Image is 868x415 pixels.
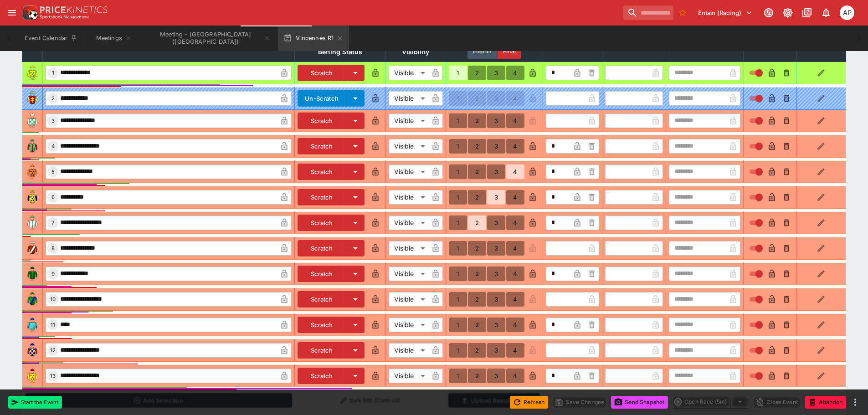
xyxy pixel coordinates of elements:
[487,292,505,307] button: 3
[487,343,505,358] button: 3
[48,296,57,302] span: 10
[40,15,89,19] img: Sportsbook Management
[468,266,486,281] button: 2
[837,3,857,23] button: Allan Pollitt
[20,4,38,22] img: PriceKinetics Logo
[298,266,346,282] button: Scratch
[449,139,467,154] button: 1
[449,164,467,179] button: 1
[449,241,467,256] button: 1
[19,26,83,51] button: Event Calendar
[510,396,548,409] button: Refresh
[25,66,40,80] img: runner 1
[50,245,56,251] span: 8
[805,397,846,406] span: Mark an event as closed and abandoned.
[40,6,108,13] img: PriceKinetics
[506,66,524,80] button: 4
[50,220,56,226] span: 7
[298,342,346,359] button: Scratch
[487,266,505,281] button: 3
[298,65,346,81] button: Scratch
[389,66,428,80] div: Visible
[487,66,505,80] button: 3
[298,90,346,107] button: Un-Scratch
[25,91,40,106] img: runner 2
[506,164,524,179] button: 4
[498,44,521,59] button: Final
[389,164,428,179] div: Visible
[672,395,749,408] div: split button
[389,318,428,332] div: Visible
[468,113,486,128] button: 2
[506,113,524,128] button: 4
[25,241,40,256] img: runner 8
[389,139,428,154] div: Visible
[278,26,349,51] button: Vincennes R1
[467,44,498,59] button: Interim
[468,369,486,383] button: 2
[487,369,505,383] button: 3
[389,215,428,230] div: Visible
[449,369,467,383] button: 1
[693,5,758,20] button: Select Tenant
[449,266,467,281] button: 1
[25,190,40,205] img: runner 6
[487,113,505,128] button: 3
[392,46,439,57] span: Visibility
[506,215,524,230] button: 4
[50,194,56,200] span: 6
[308,46,372,57] span: Betting Status
[468,318,486,332] button: 2
[799,5,815,21] button: Documentation
[468,139,486,154] button: 2
[25,369,40,383] img: runner 13
[25,139,40,154] img: runner 4
[449,343,467,358] button: 1
[840,5,854,20] div: Allan Pollitt
[468,66,486,80] button: 2
[805,396,846,409] button: Abandon
[675,5,690,20] button: No Bookmarks
[389,343,428,358] div: Visible
[25,343,40,358] img: runner 12
[506,241,524,256] button: 4
[468,292,486,307] button: 2
[298,291,346,307] button: Scratch
[389,292,428,307] div: Visible
[468,241,486,256] button: 2
[506,266,524,281] button: 4
[389,190,428,205] div: Visible
[8,396,62,409] button: Start the Event
[850,397,861,408] button: more
[4,5,20,21] button: open drawer
[506,318,524,332] button: 4
[468,343,486,358] button: 2
[25,215,40,230] img: runner 7
[623,5,673,20] input: search
[487,215,505,230] button: 3
[25,164,40,179] img: runner 5
[506,369,524,383] button: 4
[449,292,467,307] button: 1
[298,215,346,231] button: Scratch
[468,215,486,230] button: 2
[760,5,777,21] button: Connected to PK
[298,368,346,384] button: Scratch
[389,266,428,281] div: Visible
[48,373,57,379] span: 13
[487,241,505,256] button: 3
[50,271,56,277] span: 9
[50,95,56,102] span: 2
[468,190,486,205] button: 2
[49,322,57,328] span: 11
[468,164,486,179] button: 2
[85,26,143,51] button: Meetings
[780,5,796,21] button: Toggle light/dark mode
[449,190,467,205] button: 1
[50,169,56,175] span: 5
[449,66,467,80] button: 1
[50,70,56,76] span: 1
[506,139,524,154] button: 4
[389,369,428,383] div: Visible
[298,317,346,333] button: Scratch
